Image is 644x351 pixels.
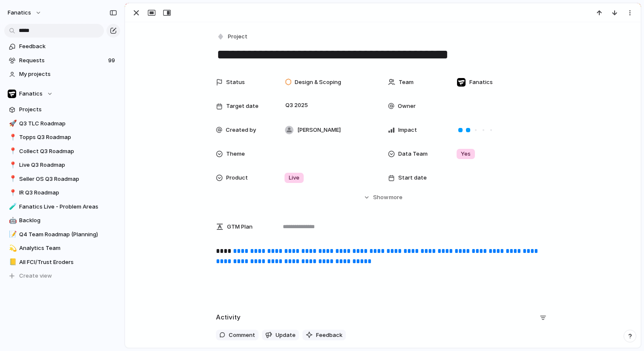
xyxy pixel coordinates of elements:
span: Yes [461,150,471,158]
span: Impact [398,126,417,134]
span: Live [289,174,299,182]
button: 📝 [8,230,16,239]
span: Show [373,193,388,202]
a: Requests99 [4,54,120,67]
span: Analytics Team [19,244,117,252]
a: 📍Topps Q3 Roadmap [4,131,120,144]
button: Comment [216,330,259,341]
span: Target date [226,102,259,110]
a: 💫Analytics Team [4,242,120,255]
span: 99 [108,56,117,65]
div: 📝 [9,229,15,239]
span: Create view [19,272,52,280]
span: Topps Q3 Roadmap [19,133,117,142]
a: 📍Collect Q3 Roadmap [4,145,120,158]
button: fanatics [4,6,46,20]
button: Project [215,31,250,43]
span: Comment [229,331,255,339]
span: Status [226,78,245,87]
span: Requests [19,56,106,65]
span: Design & Scoping [295,78,341,87]
span: Fanatics [469,78,493,87]
div: 📍 [9,188,15,198]
div: 💫 [9,244,15,253]
span: fanatics [8,9,31,17]
button: Fanatics [4,87,120,100]
span: Backlog [19,216,117,225]
button: 🤖 [8,216,16,225]
span: Created by [226,126,256,134]
span: Team [399,78,414,87]
div: 📍 [9,174,15,184]
span: Fanatics [19,90,43,98]
button: Update [262,330,299,341]
a: 📍IR Q3 Roadmap [4,186,120,199]
span: Feedback [19,42,117,51]
span: My projects [19,70,117,78]
h2: Activity [216,313,241,322]
span: Start date [398,174,427,182]
button: 📍 [8,175,16,183]
span: Project [228,32,247,41]
span: Product [226,174,248,182]
a: Projects [4,103,120,116]
button: 📍 [8,147,16,156]
div: 📍 [9,146,15,156]
span: Data Team [398,150,428,158]
span: more [389,193,402,202]
a: 🧪Fanatics Live - Problem Areas [4,200,120,213]
div: 📍 [9,133,15,142]
a: 📒All FCI/Trust Eroders [4,256,120,269]
span: Update [276,331,296,339]
span: Feedback [316,331,342,339]
div: 🚀 [9,119,15,128]
span: Collect Q3 Roadmap [19,147,117,156]
span: Fanatics Live - Problem Areas [19,203,117,211]
span: Q4 Team Roadmap (Planning) [19,230,117,239]
button: 📍 [8,161,16,169]
div: 🤖 [9,216,15,226]
button: 🧪 [8,203,16,211]
a: 📝Q4 Team Roadmap (Planning) [4,228,120,241]
span: [PERSON_NAME] [297,126,341,134]
div: 📍 [9,160,15,170]
span: All FCI/Trust Eroders [19,258,117,267]
button: 📍 [8,133,16,142]
a: 📍Seller OS Q3 Roadmap [4,173,120,186]
button: Showmore [216,190,550,205]
span: GTM Plan [227,223,253,231]
span: Q3 2025 [283,100,310,110]
button: 📒 [8,258,16,267]
span: Live Q3 Roadmap [19,161,117,169]
span: Theme [226,150,245,158]
span: Q3 TLC Roadmap [19,119,117,128]
a: My projects [4,68,120,81]
span: Seller OS Q3 Roadmap [19,175,117,183]
button: 🚀 [8,119,16,128]
span: Projects [19,105,117,114]
button: Create view [4,270,120,282]
a: 📍Live Q3 Roadmap [4,159,120,171]
span: IR Q3 Roadmap [19,189,117,197]
a: 🚀Q3 TLC Roadmap [4,117,120,130]
div: 📒 [9,257,15,267]
span: Owner [398,102,416,110]
button: 📍 [8,189,16,197]
button: Feedback [302,330,346,341]
button: 💫 [8,244,16,252]
div: 🧪 [9,202,15,212]
a: 🤖Backlog [4,214,120,227]
a: Feedback [4,40,120,53]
